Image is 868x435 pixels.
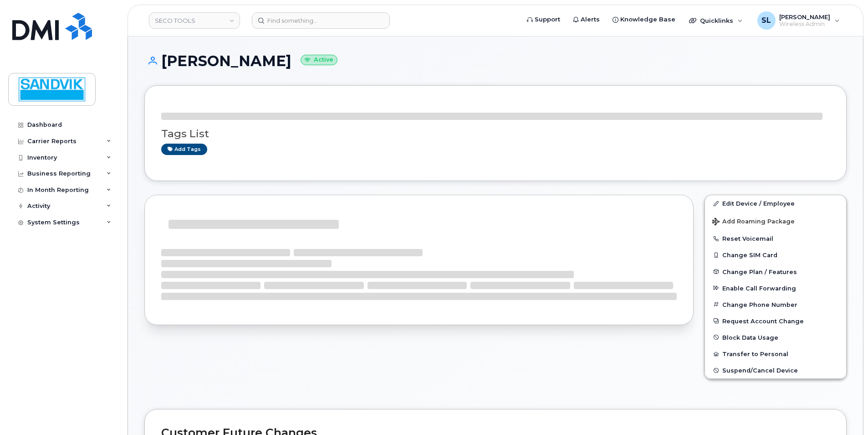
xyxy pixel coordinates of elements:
span: Change Plan / Features [722,268,797,275]
h3: Tags List [161,128,830,140]
button: Suspend/Cancel Device [705,362,846,378]
span: Enable Call Forwarding [722,285,796,291]
h1: [PERSON_NAME] [144,53,847,69]
a: Add tags [161,144,207,155]
button: Transfer to Personal [705,346,846,362]
a: Edit Device / Employee [705,195,846,212]
span: Add Roaming Package [712,218,795,227]
button: Enable Call Forwarding [705,280,846,296]
button: Request Account Change [705,313,846,329]
button: Reset Voicemail [705,230,846,247]
button: Change Plan / Features [705,264,846,280]
button: Change Phone Number [705,296,846,313]
span: Suspend/Cancel Device [722,367,798,374]
small: Active [301,55,337,65]
button: Block Data Usage [705,329,846,346]
button: Change SIM Card [705,247,846,263]
button: Add Roaming Package [705,212,846,230]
